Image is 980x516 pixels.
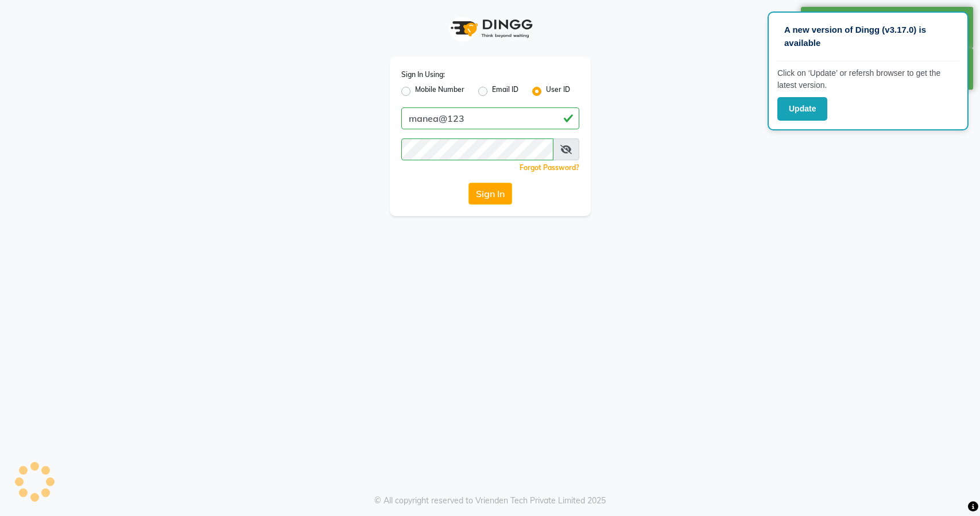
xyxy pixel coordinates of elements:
[468,183,512,205] button: Sign In
[777,97,827,121] button: Update
[492,84,518,98] label: Email ID
[520,163,579,172] a: Forgot Password?
[784,24,952,49] p: A new version of Dingg (v3.17.0) is available
[777,67,959,91] p: Click on ‘Update’ or refersh browser to get the latest version.
[546,84,570,98] label: User ID
[401,70,445,80] label: Sign In Using:
[401,107,579,129] input: Username
[401,138,553,160] input: Username
[415,84,464,98] label: Mobile Number
[444,11,536,45] img: logo1.svg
